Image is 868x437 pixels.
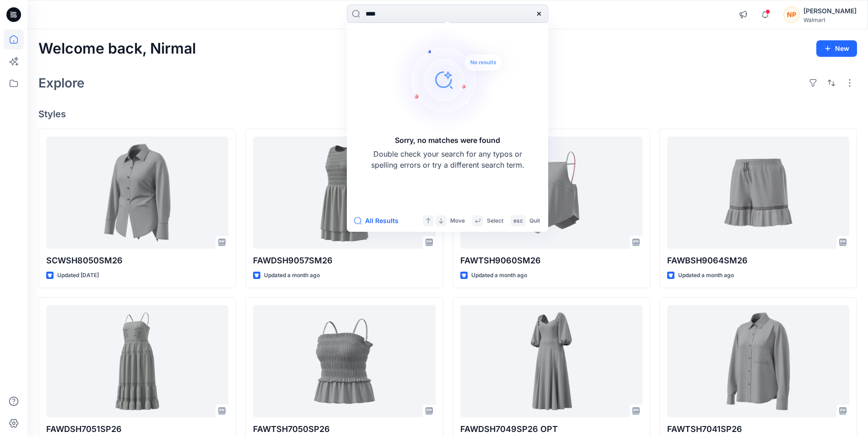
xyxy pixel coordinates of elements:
button: New [816,40,857,57]
p: Updated a month ago [678,271,734,280]
div: [PERSON_NAME] [803,5,857,16]
p: FAWTSH7041SP26 [667,423,849,436]
div: Walmart [803,16,857,23]
p: SCWSH8050SM26 [46,254,228,267]
p: Updated a month ago [471,271,527,280]
p: FAWDSH7049SP26 OPT [460,423,642,436]
p: Updated a month ago [264,271,320,280]
p: FAWTSH7050SP26 [253,423,435,436]
p: Move [450,216,465,226]
a: FAWDSH9057SM26 [253,137,435,249]
a: FAWTSH7041SP26 [667,305,849,417]
p: FAWTSH9060SM26 [460,254,642,267]
a: FAWTSH9060SM26 [460,137,642,249]
a: FAWTSH7050SP26 [253,305,435,417]
a: SCWSH8050SM26 [46,137,228,249]
h2: Explore [38,76,85,90]
p: Double check your search for any typos or spelling errors or try a different search term. [370,148,525,170]
a: FAWDSH7049SP26 OPT [460,305,642,417]
button: All Results [354,215,404,226]
p: esc [513,216,523,226]
a: FAWDSH7051SP26 [46,305,228,417]
h5: Sorry, no matches were found [395,135,500,146]
a: FAWBSH9064SM26 [667,137,849,249]
p: Select [487,216,503,226]
h4: Styles [38,109,857,120]
div: NP [783,6,800,23]
p: FAWDSH9057SM26 [253,254,435,267]
h2: Welcome back, Nirmal [38,40,196,57]
p: Quit [529,216,540,226]
p: FAWBSH9064SM26 [667,254,849,267]
p: Updated [DATE] [57,271,99,280]
img: Sorry, no matches were found [391,25,519,135]
p: FAWDSH7051SP26 [46,423,228,436]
